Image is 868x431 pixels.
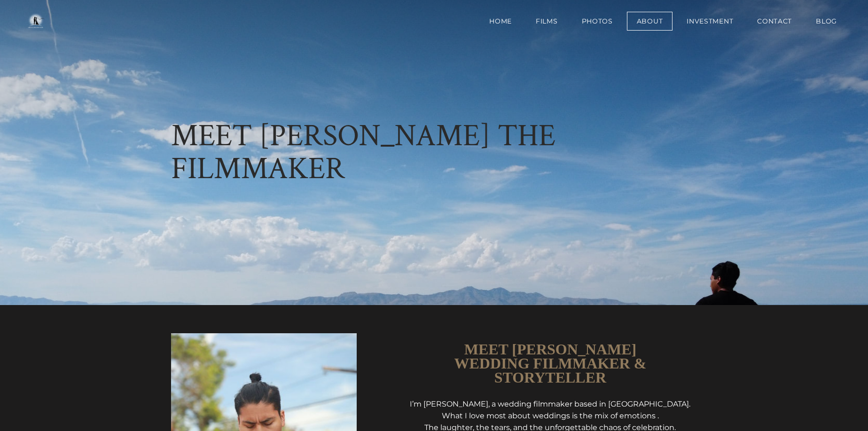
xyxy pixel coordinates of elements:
a: Contact [747,12,802,31]
a: About [627,12,673,31]
a: Photos [572,12,623,31]
a: Home [479,12,522,31]
a: Films [526,12,568,31]
a: BLOG [806,12,847,31]
font: Meet [PERSON_NAME] Wedding filmmaker & storyteller [454,341,647,386]
h2: MEET [PERSON_NAME] THE FILMMAKER [171,120,697,186]
a: Investment [677,12,743,31]
img: One in a Million Films | Los Angeles Wedding Videographer [19,12,52,31]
